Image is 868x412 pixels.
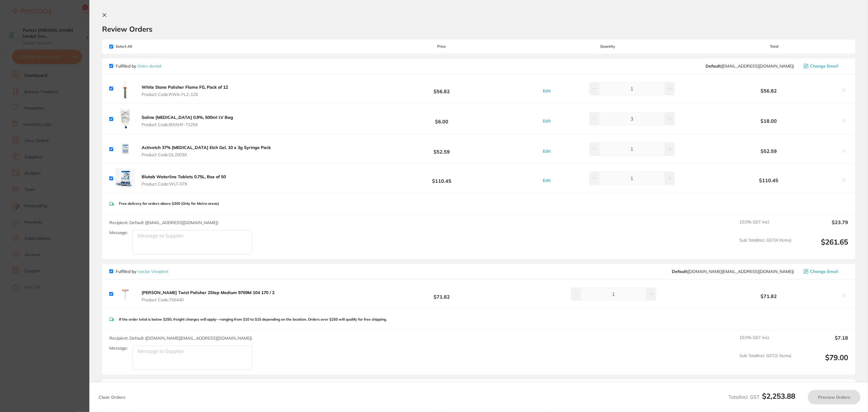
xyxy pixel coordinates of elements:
button: White Stone Polisher Flame FG, Pack of 12 Product Code:RWA-FL2-12X [140,84,230,97]
label: Message: [109,230,128,235]
b: $52.59 [700,148,837,154]
output: $261.65 [796,238,848,254]
button: Change Email [802,269,848,274]
span: Total [700,44,848,49]
button: Activetch 37% [MEDICAL_DATA] Etch Gel, 10 x 3g Syringe Pack Product Code:DL2503X [140,145,273,157]
b: [PERSON_NAME] Twist Polisher 2Step Medium 9769M 104 170 / 2 [142,290,274,295]
b: White Stone Polisher Flame FG, Pack of 12 [142,84,228,90]
p: Fulfilled by [116,269,168,274]
b: $52.59 [368,144,515,155]
b: $110.45 [700,178,837,183]
b: $6.00 [368,113,515,125]
output: $7.18 [796,335,848,348]
a: Orien dental [137,63,161,69]
img: aW5xODhueg [116,139,135,159]
p: Free delivery for orders above $300 (Only for Metro areas) [119,201,219,206]
span: Sub Total Incl. GST ( 4 Items) [739,238,791,254]
span: Product Code: RWA-FL2-12X [142,92,228,97]
button: Edit [541,118,553,124]
span: Product Code: DL2503X [142,152,271,157]
p: If the order total is below $250, freight charges will apply—ranging from $10 to $15 depending on... [119,317,387,322]
b: $2,253.88 [762,391,795,401]
span: sales@orien.com.au [706,64,794,68]
button: Edit [541,88,553,93]
b: Activetch 37% [MEDICAL_DATA] Etch Gel, 10 x 3g Syringe Pack [142,145,271,150]
span: orders.au@ivoclar.com [672,269,794,274]
img: OHM4anhhcA [116,108,135,130]
b: Default [672,269,687,274]
span: Total Incl. GST [729,394,795,400]
span: Product Code: 756440 [142,297,274,302]
span: Product Code: WLT-07X [142,182,226,186]
span: Recipient: Default ( [EMAIL_ADDRESS][DOMAIN_NAME] ) [109,220,218,225]
button: Preview Orders [808,390,860,404]
button: Clear Orders [97,390,127,404]
span: Select All [109,44,170,49]
img: eHZmcjZ5YQ [116,284,135,304]
p: Fulfilled by [116,64,161,68]
button: Change Email [802,63,848,69]
output: $79.00 [796,353,848,370]
b: Default [706,63,721,69]
span: Product Code: BXAHF-7125X [142,122,233,127]
img: emw0ZnBoeQ [116,79,135,98]
b: $56.82 [700,88,837,93]
label: Message: [109,346,128,351]
span: Price [368,44,515,49]
button: Saline [MEDICAL_DATA] 0.9%, 500ml I.V Bag Product Code:BXAHF-7125X [140,115,235,127]
output: $23.79 [796,220,848,233]
span: Sub Total Incl. GST ( 1 Items) [739,353,791,370]
b: $18.00 [700,118,837,124]
button: Edit [541,148,553,154]
a: Ivoclar Vivadent [137,269,168,274]
b: $71.82 [700,293,837,299]
img: cG5yc2c2aA [116,169,135,188]
b: $110.45 [368,173,515,184]
b: $56.82 [368,83,515,94]
b: Saline [MEDICAL_DATA] 0.9%, 500ml I.V Bag [142,115,233,120]
span: Change Email [810,64,838,68]
b: Blutab Waterline Tablets 0.75L, Box of 50 [142,174,226,179]
span: Quantity [516,44,700,49]
span: 10.0 % GST Incl. [739,220,791,233]
span: Recipient: Default ( [DOMAIN_NAME][EMAIL_ADDRESS][DOMAIN_NAME] ) [109,335,252,341]
button: Edit [541,178,553,183]
button: [PERSON_NAME] Twist Polisher 2Step Medium 9769M 104 170 / 2 Product Code:756440 [140,290,276,303]
span: 10.0 % GST Incl. [739,335,791,348]
b: $71.82 [368,288,515,299]
span: Change Email [810,269,838,274]
button: Blutab Waterline Tablets 0.75L, Box of 50 Product Code:WLT-07X [140,174,228,187]
h2: Review Orders [102,24,855,33]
